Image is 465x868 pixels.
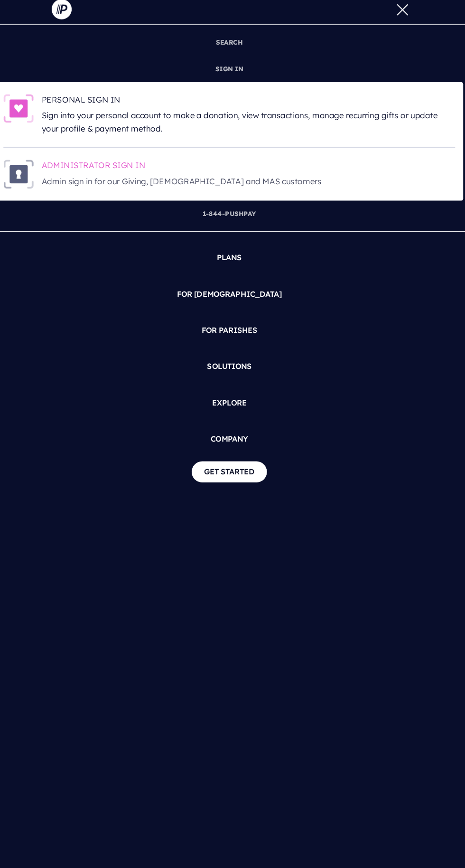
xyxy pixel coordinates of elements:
a: ADMINISTRATOR SIGN IN - Illustration ADMINISTRATOR SIGN IN Admin sign in for our Giving, [DEMOGRA... [19,156,446,184]
a: EXPLORE [8,373,457,400]
a: SEARCH [216,33,249,58]
a: SIGN IN [215,58,250,83]
span: Leave a message! [381,841,451,852]
button: Leave a message! [357,832,456,861]
a: 1-844-PUSHPAY [204,195,262,220]
h6: ADMINISTRATOR SIGN IN [55,156,446,170]
a: FOR [DEMOGRAPHIC_DATA] [8,270,457,297]
p: Sign into your personal account to make a donation, view transactions, manage recurring gifts or ... [55,109,446,133]
img: PERSONAL SIGN IN - Illustration [19,94,47,122]
a: PERSONAL SIGN IN - Illustration PERSONAL SIGN IN Sign into your personal account to make a donati... [19,94,446,133]
img: ADMINISTRATOR SIGN IN - Illustration [19,156,47,184]
h6: PERSONAL SIGN IN [55,94,446,109]
a: SOLUTIONS [8,339,457,365]
a: FOR PARISHES [8,304,457,331]
a: PLANS [8,236,457,263]
a: GET STARTED [197,442,269,461]
p: Admin sign in for our Giving, [DEMOGRAPHIC_DATA] and MAS customers [55,171,446,183]
a: COMPANY [8,407,457,434]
